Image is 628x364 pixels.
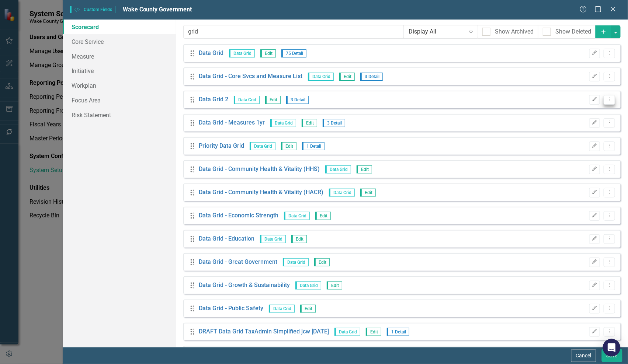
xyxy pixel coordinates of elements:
[63,34,176,49] a: Core Service
[295,281,321,290] span: Data Grid
[63,20,176,34] a: Scorecard
[63,108,176,122] a: Risk Statement
[63,78,176,93] a: Workplan
[325,165,351,174] span: Data Grid
[199,328,329,336] a: DRAFT Data Grid TaxAdmin Simplified jcw [DATE]
[308,73,334,81] span: Data Grid
[199,72,302,81] a: Data Grid - Core Svcs and Measure List
[327,281,342,290] span: Edit
[571,349,596,362] button: Cancel
[199,188,323,197] a: Data Grid - Community Health & Vitality (HACR)
[199,165,320,174] a: Data Grid - Community Health & Vitality (HHS)
[234,96,260,104] span: Data Grid
[283,258,309,266] span: Data Grid
[387,328,409,336] span: 1 Detail
[199,281,290,290] a: Data Grid - Growth & Sustainability
[602,349,622,362] button: Save
[281,142,296,150] span: Edit
[286,96,309,104] span: 3 Detail
[360,73,383,81] span: 3 Detail
[357,165,372,174] span: Edit
[323,119,345,127] span: 3 Detail
[269,305,295,313] span: Data Grid
[199,49,223,57] a: Data Grid
[270,119,296,127] span: Data Grid
[63,93,176,108] a: Focus Area
[250,142,275,150] span: Data Grid
[315,212,331,220] span: Edit
[495,28,534,36] div: Show Archived
[329,189,355,197] span: Data Grid
[199,235,254,243] a: Data Grid - Education
[555,28,591,36] div: Show Deleted
[281,49,306,57] span: 75 Detail
[302,142,325,150] span: 1 Detail
[284,212,310,220] span: Data Grid
[199,258,277,266] a: Data Grid - Great Government
[260,49,276,57] span: Edit
[229,49,255,57] span: Data Grid
[63,63,176,78] a: Initiative
[199,211,278,220] a: Data Grid - Economic Strength
[360,189,376,197] span: Edit
[199,95,228,104] a: Data Grid 2
[183,25,404,39] input: Filter...
[199,119,265,127] a: Data Grid - Measures 1yr
[409,28,465,36] div: Display All
[300,305,316,313] span: Edit
[366,328,381,336] span: Edit
[265,96,281,104] span: Edit
[339,73,355,81] span: Edit
[314,258,330,266] span: Edit
[70,6,115,13] span: Custom Fields
[63,49,176,64] a: Measure
[302,119,317,127] span: Edit
[334,328,360,336] span: Data Grid
[199,304,263,313] a: Data Grid - Public Safety
[291,235,307,243] span: Edit
[199,142,244,150] a: Priority Data Grid
[123,6,192,13] span: Wake County Government
[260,235,286,243] span: Data Grid
[603,339,621,357] div: Open Intercom Messenger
